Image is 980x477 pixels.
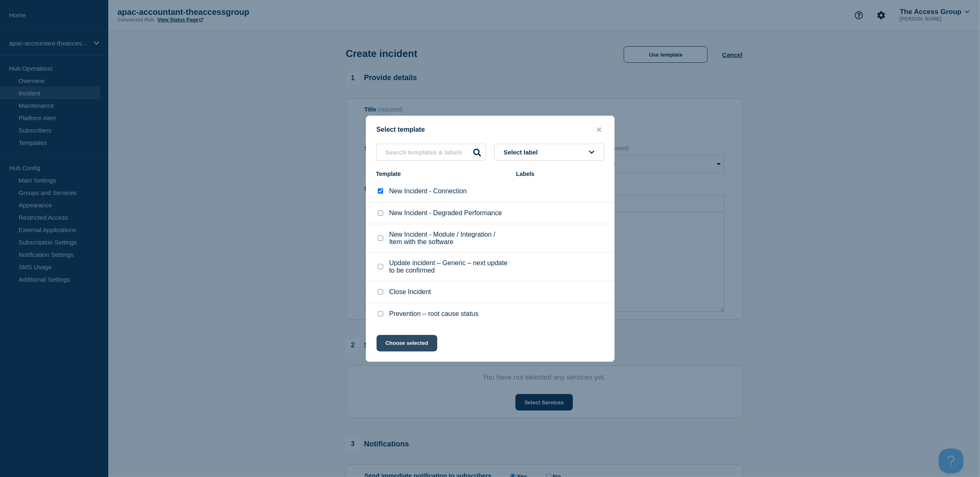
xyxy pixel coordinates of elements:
p: Update incident – Generic – next update to be confirmed [389,259,508,274]
input: New Incident - Connection checkbox [378,188,383,194]
input: New Incident - Degraded Performance checkbox [378,210,383,216]
input: Search templates & labels [376,144,486,161]
button: close button [594,126,604,134]
span: Select label [504,149,541,156]
input: Close Incident checkbox [378,289,383,294]
p: Prevention – root cause status [389,310,479,318]
div: Select template [366,126,614,134]
p: Close Incident [389,288,431,296]
input: Update incident – Generic – next update to be confirmed checkbox [378,264,383,269]
div: Template [376,171,508,177]
p: New Incident - Degraded Performance [389,209,502,217]
button: Select label [494,144,604,161]
input: Prevention – root cause status checkbox [378,311,383,316]
p: New Incident - Connection [389,187,467,195]
button: Choose selected [377,335,437,351]
p: New Incident - Module / Integration / Item with the software [389,231,508,246]
input: New Incident - Module / Integration / Item with the software checkbox [378,235,383,241]
div: Labels [516,171,604,177]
